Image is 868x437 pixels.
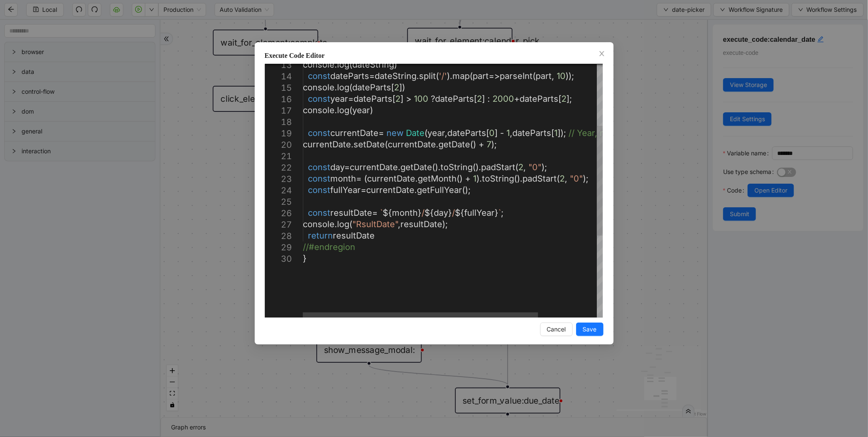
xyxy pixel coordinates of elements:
[308,162,330,172] span: const
[398,219,400,229] span: ,
[335,219,337,229] span: .
[383,208,392,218] span: ${
[406,94,411,104] span: >
[344,162,350,172] span: =
[391,82,394,92] span: [
[349,82,352,92] span: (
[489,128,495,138] span: 0
[352,82,391,92] span: dateParts
[303,82,335,92] span: console
[583,174,588,184] span: );
[424,128,427,138] span: (
[570,174,583,184] span: "0"
[392,208,418,218] span: month
[498,208,501,218] span: `
[464,208,495,218] span: fullYear
[597,49,607,59] button: Close
[348,94,354,104] span: =
[330,94,348,104] span: year
[308,208,330,218] span: const
[351,139,354,149] span: .
[308,94,330,104] span: const
[378,128,384,138] span: =
[399,82,405,92] span: ])
[424,208,434,218] span: ${
[265,231,292,242] div: 28
[515,162,518,172] span: (
[400,219,442,229] span: resultDate
[486,128,489,138] span: [
[447,128,486,138] span: dateParts
[470,71,473,81] span: (
[445,128,447,138] span: ,
[349,105,352,115] span: (
[303,253,307,263] span: }
[308,128,330,138] span: const
[419,71,436,81] span: split
[520,94,558,104] span: dateParts
[265,94,292,105] div: 16
[438,139,470,149] span: getDate
[536,71,552,81] span: part
[533,71,536,81] span: (
[380,208,383,218] span: `
[333,231,375,241] span: resultDate
[566,94,572,104] span: ];
[308,231,333,241] span: return
[470,139,476,149] span: ()
[414,185,417,195] span: .
[487,139,491,149] span: 7
[441,162,473,172] span: toString
[439,71,447,81] span: '/'
[457,174,463,184] span: ()
[330,185,361,195] span: fullYear
[547,325,566,334] span: Cancel
[265,51,604,61] div: Execute Code Editor
[418,174,457,184] span: getMonth
[501,208,503,218] span: ;
[565,174,567,184] span: ,
[473,174,476,184] span: 1
[422,208,424,218] span: /
[481,162,515,172] span: padStart
[303,105,335,115] span: console
[395,94,400,104] span: 2
[337,105,349,115] span: log
[308,185,330,195] span: const
[370,105,373,115] span: )
[356,174,362,184] span: =
[354,94,392,104] span: dateParts
[473,162,481,172] span: ().
[514,174,522,184] span: ().
[487,94,490,104] span: :
[386,128,403,138] span: new
[447,71,452,81] span: ).
[330,174,356,184] span: month
[476,174,482,184] span: ).
[522,174,557,184] span: padStart
[308,71,330,81] span: const
[392,94,395,104] span: [
[265,219,292,231] div: 27
[512,128,551,138] span: dateParts
[394,82,399,92] span: 2
[364,174,367,184] span: (
[335,82,337,92] span: .
[554,128,558,138] span: 1
[599,50,605,57] span: close
[366,185,414,195] span: currentDate
[265,151,292,162] div: 21
[462,185,471,195] span: ();
[265,185,292,196] div: 24
[375,71,416,81] span: dateString
[427,128,445,138] span: year
[518,162,523,172] span: 2
[482,94,485,104] span: ]
[265,174,292,185] div: 23
[372,208,378,218] span: =
[418,208,422,218] span: }
[303,242,355,252] span: //#endregion
[361,185,366,195] span: =
[506,128,510,138] span: 1
[557,71,566,81] span: 10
